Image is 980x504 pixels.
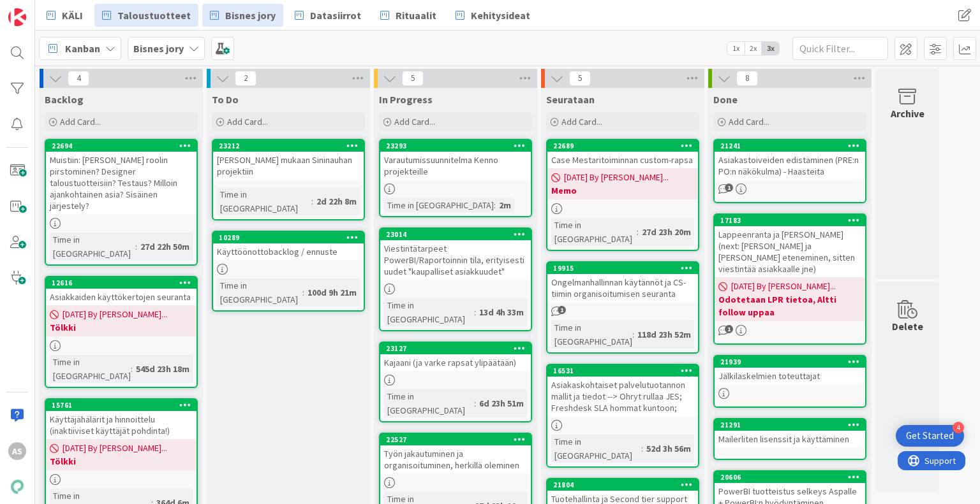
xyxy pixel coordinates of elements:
[386,230,531,239] div: 23014
[546,364,699,468] a: 16531Asiakaskohtaiset palvelutuotannon mallit ja tiedot --> Ohryt rullaa JES; Freshdesk SLA homma...
[304,285,360,299] div: 100d 9h 21m
[953,422,964,433] div: 4
[39,4,91,27] a: KÄLI
[50,355,131,383] div: Time in [GEOGRAPHIC_DATA]
[729,116,769,127] span: Add Card...
[133,362,193,376] div: 545d 23h 18m
[643,442,694,456] div: 52d 3h 56m
[225,8,276,23] span: Bisnes jory
[476,305,527,319] div: 13d 4h 33m
[547,365,698,416] div: 16531Asiakaskohtaiset palvelutuotannon mallit ja tiedot --> Ohryt rullaa JES; Freshdesk SLA homma...
[46,277,197,305] div: 12616Asiakkaiden käyttökertojen seuranta
[546,93,595,106] span: Seurataan
[45,139,198,266] a: 22694Muistiin: [PERSON_NAME] roolin pirstominen? Designer taloustuotteisiin? Testaus? Milloin aja...
[639,225,694,239] div: 27d 23h 20m
[131,362,133,376] span: :
[373,4,444,27] a: Rituaalit
[402,71,424,86] span: 5
[50,321,193,334] b: Tölkki
[731,280,836,293] span: [DATE] By [PERSON_NAME]...
[713,93,738,106] span: Done
[720,216,865,225] div: 17183
[725,184,733,192] span: 1
[713,355,866,408] a: 21939Jälkilaskelmien toteuttajat
[27,2,58,17] span: Support
[720,473,865,482] div: 20606
[547,140,698,168] div: 22689Case Mestaritoiminnan custom-rapsa
[553,366,698,375] div: 16531
[494,198,496,212] span: :
[553,264,698,273] div: 19915
[213,152,364,180] div: [PERSON_NAME] mukaan Sininauhan projektiin
[713,213,866,345] a: 17183Lappeenranta ja [PERSON_NAME] (next: [PERSON_NAME] ja [PERSON_NAME] eteneminen, sitten viest...
[380,152,531,180] div: Varautumissuunnitelma Kenno projekteille
[379,139,532,217] a: 23293Varautumissuunnitelma Kenno projekteilleTime in [GEOGRAPHIC_DATA]:2m
[720,421,865,429] div: 21291
[380,240,531,280] div: Viestintätarpeet PowerBI/Raportoinnin tila, erityisesti uudet "kaupalliset asiakkuudet"
[46,400,197,439] div: 15761Käyttäjähälärit ja hinnoittelu (inaktiiviset käyttäjät pohdinta!)
[287,4,369,27] a: Datasiirrot
[896,425,964,447] div: Open Get Started checklist, remaining modules: 4
[471,8,530,23] span: Kehitysideat
[474,305,476,319] span: :
[379,93,433,106] span: In Progress
[547,152,698,168] div: Case Mestaritoiminnan custom-rapsa
[311,194,313,208] span: :
[217,187,311,215] div: Time in [GEOGRAPHIC_DATA]
[715,215,865,277] div: 17183Lappeenranta ja [PERSON_NAME] (next: [PERSON_NAME] ja [PERSON_NAME] eteneminen, sitten viest...
[380,445,531,473] div: Työn jakautuminen ja organisoituminen, herkillä oleminen
[379,342,532,422] a: 23127Kajaani (ja varke rapsat ylipäätään)Time in [GEOGRAPHIC_DATA]:6d 23h 51m
[396,8,436,23] span: Rituaalit
[564,171,669,184] span: [DATE] By [PERSON_NAME]...
[736,71,758,86] span: 8
[725,325,733,333] span: 1
[632,328,634,342] span: :
[720,357,865,366] div: 21939
[715,356,865,368] div: 21939
[133,42,184,55] b: Bisnes jory
[551,320,632,349] div: Time in [GEOGRAPHIC_DATA]
[891,106,924,121] div: Archive
[135,240,137,254] span: :
[379,227,532,331] a: 23014Viestintätarpeet PowerBI/Raportoinnin tila, erityisesti uudet "kaupalliset asiakkuudet"Time ...
[380,140,531,180] div: 23293Varautumissuunnitelma Kenno projekteille
[558,306,566,314] span: 1
[713,418,866,460] a: 21291Mailerliten lisenssit ja käyttäminen
[394,116,435,127] span: Add Card...
[715,419,865,447] div: 21291Mailerliten lisenssit ja käyttäminen
[68,71,89,86] span: 4
[50,455,193,468] b: Tölkki
[380,229,531,240] div: 23014
[217,278,302,306] div: Time in [GEOGRAPHIC_DATA]
[380,343,531,354] div: 23127
[715,215,865,226] div: 17183
[219,141,364,150] div: 23212
[46,277,197,289] div: 12616
[792,37,888,60] input: Quick Filter...
[46,140,197,152] div: 22694
[546,139,699,251] a: 22689Case Mestaritoiminnan custom-rapsa[DATE] By [PERSON_NAME]...MemoTime in [GEOGRAPHIC_DATA]:27...
[386,435,531,444] div: 22527
[219,233,364,242] div: 10289
[46,289,197,305] div: Asiakkaiden käyttökertojen seuranta
[384,198,494,212] div: Time in [GEOGRAPHIC_DATA]
[720,141,865,150] div: 21241
[46,140,197,214] div: 22694Muistiin: [PERSON_NAME] roolin pirstominen? Designer taloustuotteisiin? Testaus? Milloin aja...
[63,308,167,321] span: [DATE] By [PERSON_NAME]...
[637,225,639,239] span: :
[547,263,698,302] div: 19915Ongelmanhallinnan käytännöt ja CS-tiimin organisoitumisen seuranta
[94,4,198,27] a: Taloustuotteet
[380,229,531,280] div: 23014Viestintätarpeet PowerBI/Raportoinnin tila, erityisesti uudet "kaupalliset asiakkuudet"
[380,140,531,152] div: 23293
[713,139,866,203] a: 21241Asiakastoiveiden edistäminen (PRE:n PO:n näkökulma) - Haasteita
[45,276,198,388] a: 12616Asiakkaiden käyttökertojen seuranta[DATE] By [PERSON_NAME]...TölkkiTime in [GEOGRAPHIC_DATA]...
[313,194,360,208] div: 2d 22h 8m
[715,226,865,277] div: Lappeenranta ja [PERSON_NAME] (next: [PERSON_NAME] ja [PERSON_NAME] eteneminen, sitten viestintää...
[8,478,26,496] img: avatar
[553,480,698,489] div: 21804
[213,140,364,152] div: 23212
[569,71,591,86] span: 5
[745,42,762,55] span: 2x
[310,8,361,23] span: Datasiirrot
[906,429,954,442] div: Get Started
